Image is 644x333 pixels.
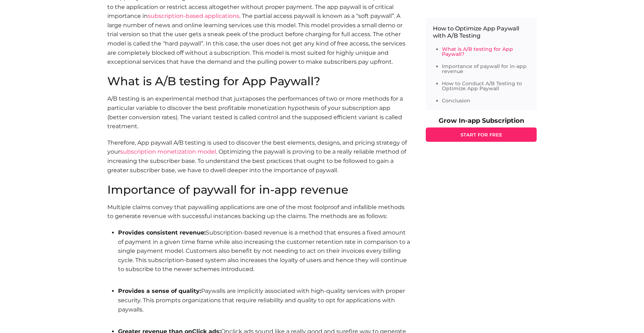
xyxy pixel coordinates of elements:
a: How to Conduct A/B Testing to Optimize App Paywall [442,80,522,92]
h2: Importance of paywall for in-app revenue [107,184,411,196]
a: What is A/B testing for App Paywall? [442,46,513,57]
p: A/B testing is an experimental method that juxtaposes the performances of two or more methods for... [107,94,411,131]
p: How to Optimize App Paywall with A/B Testing [433,25,530,39]
b: Provides a sense of quality: [118,288,201,294]
a: Conclusion [442,97,470,104]
a: START FOR FREE [426,127,537,142]
h2: What is A/B testing for App Paywall? [107,76,411,87]
p: Multiple claims convey that paywalling applications are one of the most foolproof and infallible ... [107,203,411,221]
p: Grow In-app Subscription [426,117,537,124]
li: Paywalls are implicitly associated with high-quality services with proper security. This prompts ... [118,286,411,323]
a: Importance of paywall for in-app revenue [442,63,527,74]
a: subscription-based applications [148,13,239,19]
b: Provides consistent revenue: [118,229,206,236]
li: Subscription-based revenue is a method that ensures a fixed amount of payment in a given time fra... [118,228,411,283]
p: Therefore, App paywall A/B testing is used to discover the best elements, designs, and pricing st... [107,138,411,184]
a: subscription monetization model [120,148,216,155]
